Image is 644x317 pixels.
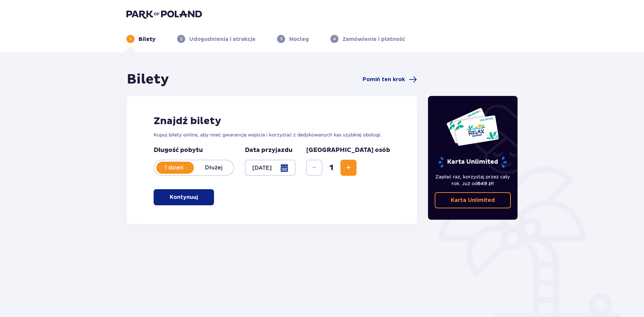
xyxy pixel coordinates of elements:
[451,197,495,204] p: Karta Unlimited
[330,35,405,43] div: 4Zamówienie i płatność
[435,192,511,208] a: Karta Unlimited
[277,35,309,43] div: 3Nocleg
[435,173,511,187] p: Zapłać raz, korzystaj przez cały rok. Już od !
[363,76,405,83] span: Pomiń ten krok
[154,146,234,154] p: Długość pobytu
[154,115,390,127] h2: Znajdź bilety
[126,9,202,19] img: Park of Poland logo
[446,107,499,146] img: Dwie karty całoroczne do Suntago z napisem 'UNLIMITED RELAX', na białym tle z tropikalnymi liśćmi...
[363,75,417,84] a: Pomiń ten krok
[342,36,405,43] p: Zamówienie i płatność
[130,36,131,42] p: 1
[478,181,493,186] span: 649 zł
[154,131,390,138] p: Kupuj bilety online, aby mieć gwarancję wejścia i korzystać z dedykowanych kas szybkiej obsługi.
[126,35,156,43] div: 1Bilety
[154,164,194,171] p: 1 dzień
[438,156,507,168] p: Karta Unlimited
[180,36,182,42] p: 2
[340,160,357,176] button: Zwiększ
[127,71,169,88] h1: Bilety
[333,36,336,42] p: 4
[280,36,282,42] p: 3
[245,146,292,154] p: Data przyjazdu
[177,35,256,43] div: 2Udogodnienia i atrakcje
[194,164,233,171] p: Dłużej
[139,36,156,43] p: Bilety
[154,189,214,205] button: Kontynuuj
[189,36,256,43] p: Udogodnienia i atrakcje
[289,36,309,43] p: Nocleg
[306,160,322,176] button: Zmniejsz
[306,146,390,154] p: [GEOGRAPHIC_DATA] osób
[170,194,198,201] p: Kontynuuj
[324,163,339,173] span: 1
